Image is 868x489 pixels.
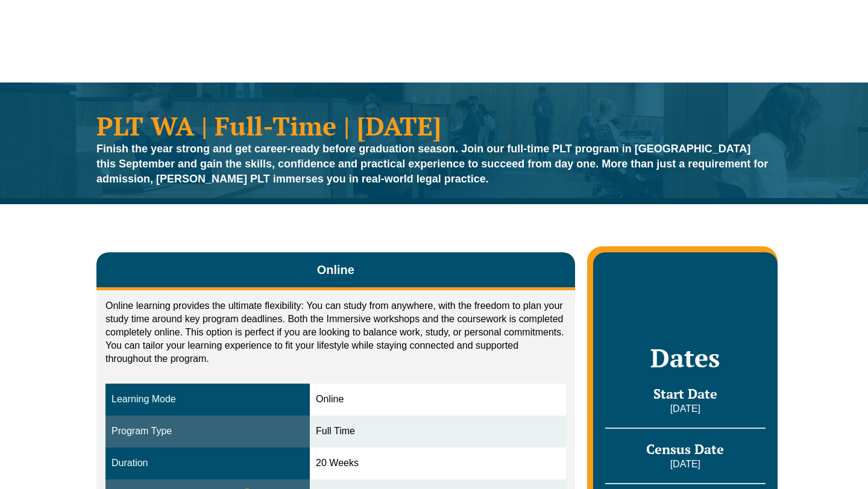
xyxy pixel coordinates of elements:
[316,393,560,406] div: Online
[605,343,766,373] h2: Dates
[316,456,560,470] div: 20 Weeks
[96,143,768,185] strong: Finish the year strong and get career-ready before graduation season. Join our full-time PLT prog...
[112,393,304,406] div: Learning Mode
[605,458,766,471] p: [DATE]
[653,385,717,402] span: Start Date
[605,402,766,416] p: [DATE]
[112,456,304,470] div: Duration
[316,425,560,438] div: Full Time
[105,299,566,366] p: Online learning provides the ultimate flexibility: You can study from anywhere, with the freedom ...
[317,261,354,278] span: Online
[112,425,304,438] div: Program Type
[96,113,772,139] h1: PLT WA | Full-Time | [DATE]
[646,440,724,458] span: Census Date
